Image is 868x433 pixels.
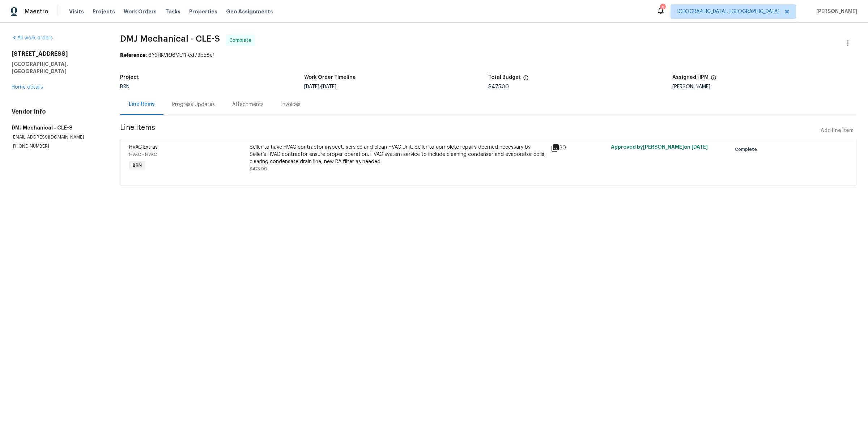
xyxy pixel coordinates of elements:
[124,8,157,15] span: Work Orders
[551,144,607,152] div: 30
[189,8,217,15] span: Properties
[672,75,709,80] h5: Assigned HPM
[304,75,356,80] h5: Work Order Timeline
[12,60,103,75] h5: [GEOGRAPHIC_DATA], [GEOGRAPHIC_DATA]
[12,85,43,90] a: Home details
[488,84,509,89] span: $475.00
[12,124,103,131] h5: DMJ Mechanical - CLE-S
[660,4,665,12] div: 3
[250,167,267,171] span: $475.00
[12,143,103,149] p: [PHONE_NUMBER]
[120,124,818,137] span: Line Items
[611,145,708,150] span: Approved by [PERSON_NAME] on
[129,152,157,157] span: HVAC - HVAC
[120,84,129,89] span: BRN
[12,35,53,41] a: All work orders
[281,101,301,108] div: Invoices
[226,8,273,15] span: Geo Assignments
[165,9,180,14] span: Tasks
[488,75,521,80] h5: Total Budget
[735,146,760,153] span: Complete
[12,108,103,115] h4: Vendor Info
[304,84,319,89] span: [DATE]
[229,37,254,44] span: Complete
[711,75,716,84] span: The hpm assigned to this work order.
[93,8,115,15] span: Projects
[12,50,103,58] h2: [STREET_ADDRESS]
[130,162,145,169] span: BRN
[232,101,264,108] div: Attachments
[692,145,708,150] span: [DATE]
[523,75,529,84] span: The total cost of line items that have been proposed by Opendoor. This sum includes line items th...
[321,84,336,89] span: [DATE]
[129,145,158,150] span: HVAC Extras
[25,8,48,15] span: Maestro
[813,8,857,15] span: [PERSON_NAME]
[120,34,220,43] span: DMJ Mechanical - CLE-S
[120,53,147,58] b: Reference:
[69,8,84,15] span: Visits
[129,101,155,108] div: Line Items
[120,52,856,59] div: 6Y3HKVRJ6ME11-cd73b58e1
[250,144,546,165] div: Seller to have HVAC contractor inspect, service and clean HVAC Unit. Seller to complete repairs d...
[672,84,856,89] div: [PERSON_NAME]
[304,84,336,89] span: -
[12,134,103,140] p: [EMAIL_ADDRESS][DOMAIN_NAME]
[120,75,139,80] h5: Project
[172,101,215,108] div: Progress Updates
[677,8,779,15] span: [GEOGRAPHIC_DATA], [GEOGRAPHIC_DATA]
